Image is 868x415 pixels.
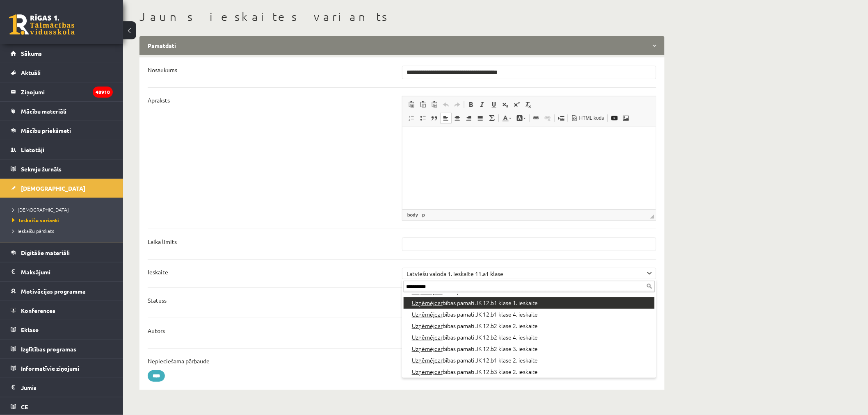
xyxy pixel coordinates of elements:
span: Uzņēmējdar [412,310,443,318]
body: Bagātinātā teksta redaktors, wiswyg-editor-test-version- [8,8,245,17]
span: Uzņēmējdar [412,367,443,376]
div: bības pamati JK 12.b1 klase 1. ieskaite [404,297,655,309]
span: Uzņēmējdar [412,322,443,330]
span: Uzņēmējdar [412,356,443,364]
div: bības pamati JK 12.b1 klase 2. ieskaite [404,355,655,366]
div: bības pamati JK 12.b1 klase 4. ieskaite [404,309,655,320]
div: bības pamati JK 12.b2 klase 2. ieskaite [404,320,655,332]
span: Uzņēmējdar [412,333,443,341]
span: Uzņēmējdar [412,299,443,307]
div: bības pamati JK 12.b3 klase 2. ieskaite [404,366,655,378]
div: bības pamati JK 12.b2 klase 4. ieskaite [404,332,655,343]
span: Uzņēmējdar [412,344,443,353]
div: bības pamati JK 12.b2 klase 3. ieskaite [404,343,655,355]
